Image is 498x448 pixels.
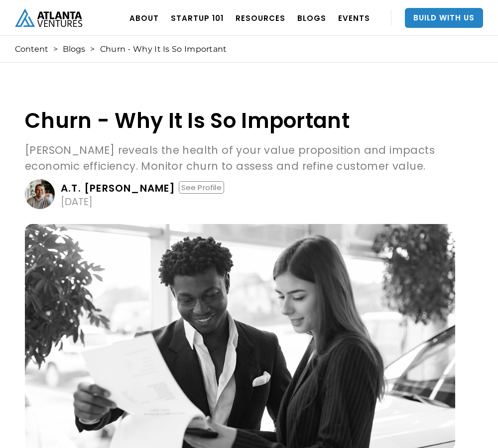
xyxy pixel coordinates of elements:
[25,142,455,174] p: [PERSON_NAME] reveals the health of your value proposition and impacts economic efficiency. Monit...
[61,197,93,207] div: [DATE]
[338,4,370,32] a: EVENTS
[171,4,224,32] a: Startup 101
[63,44,85,54] a: Blogs
[15,44,48,54] a: Content
[129,4,159,32] a: ABOUT
[179,181,224,194] div: See Profile
[25,179,455,209] a: A.T. [PERSON_NAME]See Profile[DATE]
[90,44,95,54] div: >
[25,109,455,132] h1: Churn - Why It Is So Important
[297,4,326,32] a: BLOGS
[405,8,483,28] a: Build With Us
[53,44,58,54] div: >
[236,4,285,32] a: RESOURCES
[61,183,176,193] div: A.T. [PERSON_NAME]
[100,44,227,54] div: Churn - Why It Is So Important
